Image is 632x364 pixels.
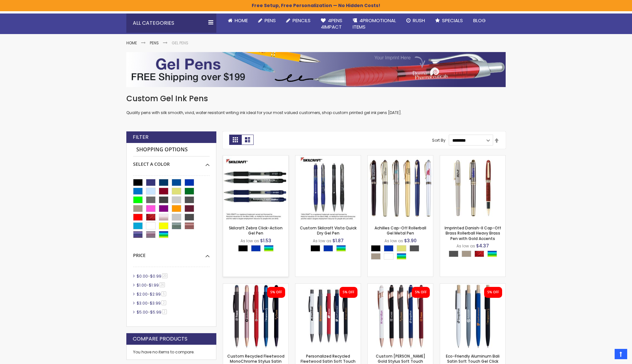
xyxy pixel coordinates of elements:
[413,17,425,24] span: Rush
[397,245,406,252] div: Gold
[133,335,187,342] strong: Compare Products
[281,13,316,28] a: Pencils
[251,245,261,252] div: Blue
[149,282,159,288] span: $1.99
[235,17,248,24] span: Home
[161,300,166,305] span: 2
[375,225,426,236] a: Achilles Cap-Off Rollerball Gel Metal Pen
[368,284,433,349] img: Custom Lexi Rose Gold Stylus Soft Touch Recycled Aluminum Pen
[371,245,381,252] div: Black
[126,13,216,33] div: All Categories
[135,309,169,315] a: $5.00-$5.992
[313,238,331,244] span: As low as
[474,251,484,257] div: Marble Burgundy
[223,283,288,289] a: Custom Recycled Fleetwood MonoChrome Stylus Satin Soft Touch Gel Pen
[133,134,149,141] strong: Filter
[133,156,210,167] div: Select A Color
[137,291,148,297] span: $2.00
[133,143,210,157] strong: Shopping Options
[336,245,346,252] div: Assorted
[223,13,253,28] a: Home
[137,273,148,279] span: $0.00
[368,155,433,221] img: Achilles Cap-Off Rollerball Gel Metal Pen
[473,17,486,24] span: Blog
[137,282,147,288] span: $1.00
[150,300,161,306] span: $3.99
[295,155,361,161] a: Custom Skilcraft Vista Quick Dry Gel Pen
[295,283,361,289] a: Personalized Recycled Fleetwood Satin Soft Touch Gel Click Pen
[161,291,166,296] span: 5
[295,155,361,221] img: Custom Skilcraft Vista Quick Dry Gel Pen
[615,349,627,359] a: Top
[260,237,271,244] span: $1.53
[462,251,471,257] div: Nickel
[264,245,274,252] div: Assorted
[321,17,342,30] span: 4Pens 4impact
[135,300,168,306] a: $3.00-$3.992
[162,309,167,314] span: 2
[368,283,433,289] a: Custom Lexi Rose Gold Stylus Soft Touch Recycled Aluminum Pen
[150,291,161,297] span: $2.99
[487,251,497,257] div: Assorted
[150,273,161,279] span: $0.99
[468,13,491,28] a: Blog
[150,309,161,315] span: $5.99
[162,273,167,278] span: 20
[240,238,259,244] span: As low as
[229,135,241,145] strong: Grid
[397,253,406,260] div: Assorted
[150,40,159,46] a: Pens
[371,253,381,260] div: Nickel
[223,284,288,349] img: Custom Recycled Fleetwood MonoChrome Stylus Satin Soft Touch Gel Pen
[368,155,433,161] a: Achilles Cap-Off Rollerball Gel Metal Pen
[135,282,167,288] a: $1.00-$1.9926
[384,238,403,244] span: As low as
[430,13,468,28] a: Specials
[223,155,288,161] a: Skilcraft Zebra Click-Action Gel Pen
[172,40,188,46] strong: Gel Pens
[311,245,349,253] div: Select A Color
[229,225,283,236] a: Skilcraft Zebra Click-Action Gel Pen
[159,282,165,287] span: 26
[295,284,361,349] img: Personalized Recycled Fleetwood Satin Soft Touch Gel Click Pen
[332,237,344,244] span: $1.87
[133,248,210,259] div: Price
[410,245,419,252] div: Gunmetal
[126,93,506,116] div: Quality pens with silk smooth, vivid, water resistant writing ink ideal for your most valued cust...
[238,245,277,253] div: Select A Color
[487,290,499,295] div: 5% OFF
[449,251,500,259] div: Select A Color
[253,13,281,28] a: Pens
[456,243,475,249] span: As low as
[311,245,320,252] div: Black
[353,17,396,30] span: 4PROMOTIONAL ITEMS
[401,13,430,28] a: Rush
[384,253,393,260] div: White
[440,155,505,221] img: Imprinted Danish-II Cap-Off Brass Rollerball Heavy Brass Pen with Gold Accents
[323,245,333,252] div: Blue
[449,251,458,257] div: Gunmetal
[415,290,427,295] div: 5% OFF
[348,13,401,34] a: 4PROMOTIONALITEMS
[440,155,505,161] a: Imprinted Danish-II Cap-Off Brass Rollerball Heavy Brass Pen with Gold Accents
[300,225,357,236] a: Custom Skilcraft Vista Quick Dry Gel Pen
[476,243,489,249] span: $4.37
[404,237,417,244] span: $3.90
[293,17,311,24] span: Pencils
[126,40,137,46] a: Home
[316,13,348,34] a: 4Pens4impact
[442,17,463,24] span: Specials
[137,309,148,315] span: $5.00
[371,245,433,261] div: Select A Color
[384,245,393,252] div: Blue
[440,284,505,349] img: Eco-Friendly Aluminum Bali Satin Soft Touch Gel Click Pen
[137,300,148,306] span: $3.00
[135,291,168,297] a: $2.00-$2.995
[432,138,446,143] label: Sort By
[265,17,276,24] span: Pens
[135,273,170,279] a: $0.00-$0.9920
[270,290,282,295] div: 5% OFF
[445,225,501,241] a: Imprinted Danish-II Cap-Off Brass Rollerball Heavy Brass Pen with Gold Accents
[223,155,288,221] img: Skilcraft Zebra Click-Action Gel Pen
[343,290,354,295] div: 5% OFF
